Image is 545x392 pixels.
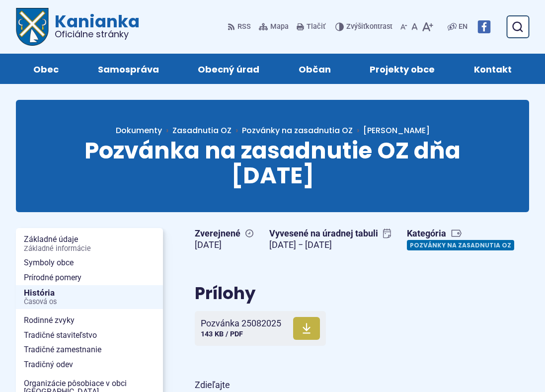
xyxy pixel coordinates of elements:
[477,20,490,33] img: Prejsť na Facebook stránku
[84,135,461,192] span: Pozvánka na zasadnutie OZ dňa [DATE]
[24,232,155,255] span: Základné údaje
[198,54,259,84] span: Obecný úrad
[16,232,163,255] a: Základné údajeZákladné informácie
[16,255,163,270] a: Symboly obce
[116,125,162,136] span: Dokumenty
[346,23,392,31] span: kontrast
[201,330,243,338] span: 143 KB / PDF
[24,285,155,310] span: História
[24,357,155,372] span: Tradičný odev
[353,125,430,136] a: [PERSON_NAME]
[16,8,140,46] a: Logo Kanianka, prejsť na domovskú stránku.
[307,23,325,31] span: Tlačiť
[24,54,69,84] a: Obec
[16,285,163,310] a: HistóriaČasová os
[228,16,253,37] a: RSS
[24,313,155,328] span: Rodinné zvyky
[270,21,289,33] span: Mapa
[335,16,394,37] button: Zvýšiťkontrast
[24,298,155,306] span: Časová os
[188,54,269,84] a: Obecný úrad
[49,13,140,39] span: Kanianka
[201,318,281,328] span: Pozvánka 25082025
[409,16,420,37] button: Nastaviť pôvodnú veľkosť písma
[420,16,435,37] button: Zväčšiť veľkosť písma
[24,255,155,270] span: Symboly obce
[24,342,155,357] span: Tradičné zamestnanie
[237,21,251,33] span: RSS
[465,54,522,84] a: Kontakt
[16,328,163,343] a: Tradičné staviteľstvo
[360,54,445,84] a: Projekty obce
[24,328,155,343] span: Tradičné staviteľstvo
[407,228,518,239] span: Kategória
[33,54,59,84] span: Obec
[474,54,512,84] span: Kontakt
[269,228,391,239] span: Vyvesené na úradnej tabuli
[16,270,163,285] a: Prírodné pomery
[98,54,159,84] span: Samospráva
[459,21,467,33] span: EN
[88,54,169,84] a: Samospráva
[172,125,242,136] a: Zasadnutia OZ
[16,8,49,46] img: Prejsť na domovskú stránku
[269,239,391,251] figcaption: [DATE] − [DATE]
[24,245,155,253] span: Základné informácie
[55,30,140,39] span: Oficiálne stránky
[195,311,326,346] a: Pozvánka 25082025 143 KB / PDF
[16,313,163,328] a: Rodinné zvyky
[195,228,253,239] span: Zverejnené
[195,239,253,251] figcaption: [DATE]
[195,284,529,303] h2: Prílohy
[116,125,172,136] a: Dokumenty
[172,125,232,136] span: Zasadnutia OZ
[257,16,291,37] a: Mapa
[16,357,163,372] a: Tradičný odev
[363,125,430,136] span: [PERSON_NAME]
[16,342,163,357] a: Tradičné zamestnanie
[457,21,469,33] a: EN
[242,125,353,136] a: Pozvánky na zasadnutia OZ
[295,16,327,37] button: Tlačiť
[398,16,409,37] button: Zmenšiť veľkosť písma
[346,22,366,31] span: Zvýšiť
[299,54,331,84] span: Občan
[289,54,341,84] a: Občan
[407,240,514,250] a: Pozvánky na zasadnutia OZ
[24,270,155,285] span: Prírodné pomery
[370,54,435,84] span: Projekty obce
